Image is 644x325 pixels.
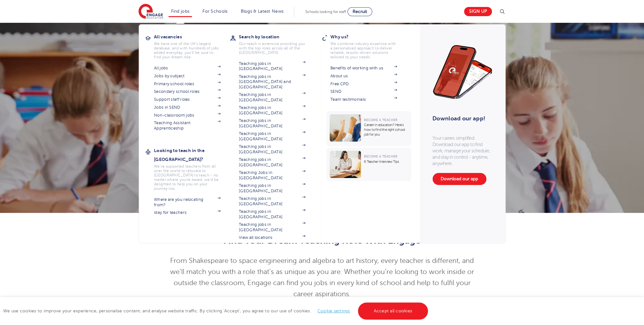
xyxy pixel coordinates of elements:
[239,131,305,142] a: Teaching jobs in [GEOGRAPHIC_DATA]
[330,81,397,86] a: Free CPD
[154,197,220,207] a: Where are you relocating from?
[358,303,428,320] a: Accept all cookies
[154,164,220,191] p: We've supported teachers from all over the world to relocate to [GEOGRAPHIC_DATA] to teach - no m...
[305,10,346,14] span: Schools looking for staff
[171,9,190,14] a: Find jobs
[239,196,305,207] a: Teaching jobs in [GEOGRAPHIC_DATA]
[135,98,509,113] h1: Teaching Jobs by School Subject
[239,183,305,194] a: Teaching jobs in [GEOGRAPHIC_DATA]
[239,61,305,72] a: Teaching jobs in [GEOGRAPHIC_DATA]
[239,41,305,55] p: Our reach is extensive providing you with the top roles across all of the [GEOGRAPHIC_DATA]
[154,66,220,71] a: All jobs
[202,9,227,14] a: For Schools
[353,9,367,14] span: Recruit
[432,173,486,185] a: Download our app
[330,97,397,102] a: Team testimonials
[154,73,220,79] a: Jobs by subject
[154,81,220,86] a: Primary school roles
[239,170,305,181] a: Teaching Jobs in [GEOGRAPHIC_DATA]
[239,32,315,41] h3: Search by location
[326,148,413,181] a: Become a Teacher6 Teacher Interview Tips
[364,118,397,122] span: Become a Teacher
[364,159,408,164] p: 6 Teacher Interview Tips
[330,66,397,71] a: Benefits of working with us
[239,209,305,220] a: Teaching jobs in [GEOGRAPHIC_DATA]
[154,97,220,102] a: Support staff roles
[330,89,397,94] a: SEND
[239,235,305,240] a: View all locations
[154,32,230,59] a: All vacanciesWe have one of the UK's largest database. and with hundreds of jobs added everyday. ...
[432,112,490,125] h3: Download our app!
[239,92,305,103] a: Teaching jobs in [GEOGRAPHIC_DATA]
[241,9,284,14] a: Blogs & Latest News
[239,32,315,55] a: Search by locationOur reach is extensive providing you with the top roles across all of the [GEOG...
[138,4,163,20] img: Engage Education
[239,105,305,116] a: Teaching jobs in [GEOGRAPHIC_DATA]
[154,41,220,59] p: We have one of the UK's largest database. and with hundreds of jobs added everyday. you'll be sur...
[170,257,474,298] span: From Shakespeare to space engineering and algebra to art history, every teacher is different, and...
[154,120,220,131] a: Teaching Assistant Apprenticeship
[154,113,220,118] a: Non-classroom jobs
[364,123,408,137] p: Career in education? Here’s how to find the right school job for you
[330,41,397,59] p: We combine industry expertise with a personalised approach to deliver reliable, results-driven so...
[154,89,220,94] a: Secondary school roles
[464,7,492,16] a: Sign up
[239,222,305,233] a: Teaching jobs in [GEOGRAPHIC_DATA]
[330,32,406,41] h3: Why us?
[432,135,493,167] p: Your career, simplified. Download our app to find work, manage your schedule, and stay in control...
[154,210,220,215] a: iday for teachers
[154,146,230,191] a: Looking to teach in the [GEOGRAPHIC_DATA]?We've supported teachers from all over the world to rel...
[154,32,230,41] h3: All vacancies
[317,309,350,313] a: Cookie settings
[239,74,305,90] a: Teaching jobs in [GEOGRAPHIC_DATA] and [GEOGRAPHIC_DATA]
[330,32,406,59] a: Why us?We combine industry expertise with a personalised approach to deliver reliable, results-dr...
[330,73,397,79] a: About us
[154,105,220,110] a: Jobs in SEND
[348,7,372,16] a: Recruit
[239,157,305,168] a: Teaching jobs in [GEOGRAPHIC_DATA]
[364,155,397,158] span: Become a Teacher
[326,111,413,146] a: Become a TeacherCareer in education? Here’s how to find the right school job for you
[239,118,305,129] a: Teaching jobs in [GEOGRAPHIC_DATA]
[154,146,230,164] h3: Looking to teach in the [GEOGRAPHIC_DATA]?
[3,309,430,313] span: We use cookies to improve your experience, personalise content, and analyse website traffic. By c...
[239,144,305,155] a: Teaching jobs in [GEOGRAPHIC_DATA]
